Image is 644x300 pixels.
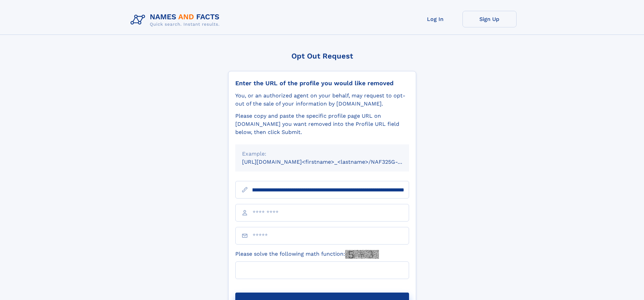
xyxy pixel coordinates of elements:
[128,11,225,29] img: Logo Names and Facts
[228,52,416,60] div: Opt Out Request
[235,92,409,108] div: You, or an authorized agent on your behalf, may request to opt-out of the sale of your informatio...
[462,11,517,27] a: Sign Up
[242,159,422,165] small: [URL][DOMAIN_NAME]<firstname>_<lastname>/NAF325G-xxxxxxxx
[235,250,379,259] label: Please solve the following math function:
[242,150,402,158] div: Example:
[235,79,409,87] div: Enter the URL of the profile you would like removed
[235,112,409,136] div: Please copy and paste the specific profile page URL on [DOMAIN_NAME] you want removed into the Pr...
[408,11,462,27] a: Log In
